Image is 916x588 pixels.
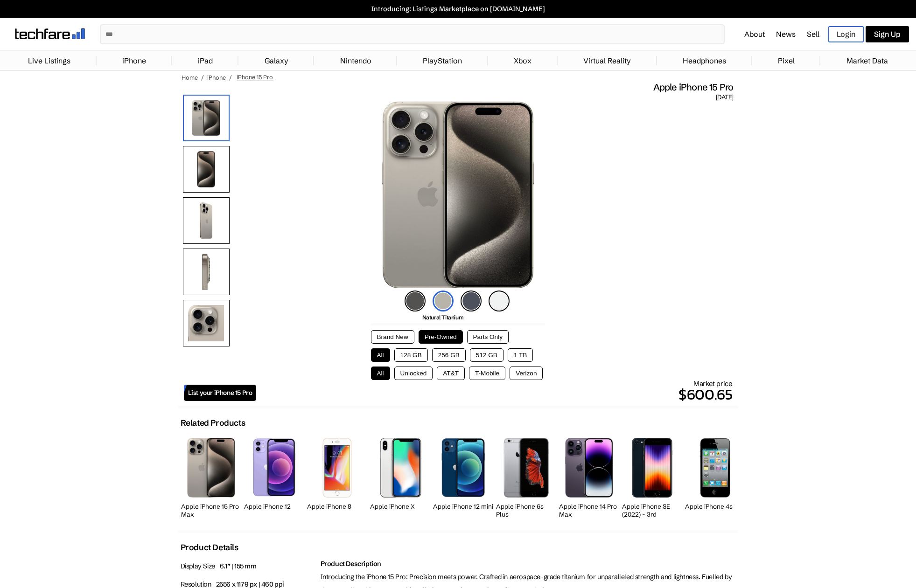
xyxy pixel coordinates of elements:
[432,348,466,362] button: 256 GB
[419,330,463,344] button: Pre-Owned
[181,433,242,521] a: iPhone 15 Pro Max Apple iPhone 15 Pro Max
[622,503,683,526] h2: Apple iPhone SE (2022) - 3rd Generation
[244,503,305,511] h2: Apple iPhone 12
[256,383,732,406] p: $600.65
[685,503,746,511] h2: Apple iPhone 4s
[394,348,428,362] button: 128 GB
[501,438,552,497] img: iPhone 6s Plus
[370,503,431,511] h2: Apple iPhone X
[336,51,376,70] a: Nintendo
[807,29,819,39] a: Sell
[252,438,296,498] img: iPhone 12
[632,438,672,497] img: iPhone SE 3rd Gen
[193,51,217,70] a: iPad
[842,51,893,70] a: Market Data
[183,146,230,193] img: Front
[685,433,746,521] a: iPhone 4s Apple iPhone 4s
[433,503,494,511] h2: Apple iPhone 12 mini
[371,330,414,344] button: Brand New
[653,81,734,93] span: Apple iPhone 15 Pro
[322,438,352,497] img: iPhone 8
[579,51,636,70] a: Virtual Reality
[467,330,509,344] button: Parts Only
[244,433,305,521] a: iPhone 12 Apple iPhone 12
[433,433,494,521] a: iPhone 12 mini Apple iPhone 12 mini
[378,438,422,497] img: iPhone X
[182,74,198,81] a: Home
[437,367,465,380] button: AT&T
[15,28,85,39] img: techfare logo
[394,367,433,380] button: Unlocked
[321,560,736,568] h2: Product Description
[260,51,293,70] a: Galaxy
[565,438,614,497] img: iPhone 14 Pro Max
[489,291,510,311] img: white-titanium-icon
[828,26,864,42] a: Login
[678,51,731,70] a: Headphones
[776,29,796,39] a: News
[405,291,426,311] img: black-titanium-icon
[685,438,745,498] img: iPhone 4s
[866,26,909,42] a: Sign Up
[183,300,230,346] img: Camera
[461,291,482,311] img: blue-titanium-icon
[716,93,733,102] span: [DATE]
[207,74,226,81] a: iPhone
[496,503,557,519] h2: Apple iPhone 6s Plus
[183,95,230,141] img: iPhone 15 Pro
[307,433,368,521] a: iPhone 8 Apple iPhone 8
[256,379,732,406] div: Market price
[188,389,252,397] span: List your iPhone 15 Pro
[559,433,620,521] a: iPhone 14 Pro Max Apple iPhone 14 Pro Max
[496,433,557,521] a: iPhone 6s Plus Apple iPhone 6s Plus
[382,102,534,288] img: iPhone 15 Pro
[744,29,765,39] a: About
[441,438,485,497] img: iPhone 12 mini
[184,385,257,401] a: List your iPhone 15 Pro
[371,348,390,362] button: All
[418,51,467,70] a: PlayStation
[469,367,505,380] button: T-Mobile
[229,74,232,81] span: /
[307,503,368,511] h2: Apple iPhone 8
[370,433,431,521] a: iPhone X Apple iPhone X
[508,348,533,362] button: 1 TB
[201,74,204,81] span: /
[510,367,543,380] button: Verizon
[433,291,454,311] img: natural-titanium-icon
[773,51,799,70] a: Pixel
[470,348,503,362] button: 512 GB
[118,51,151,70] a: iPhone
[622,433,683,521] a: iPhone SE 3rd Gen Apple iPhone SE (2022) - 3rd Generation
[559,503,620,519] h2: Apple iPhone 14 Pro Max
[181,503,242,519] h2: Apple iPhone 15 Pro Max
[183,197,230,244] img: Rear
[371,367,390,380] button: All
[181,542,238,553] h2: Product Details
[183,249,230,295] img: Side
[181,560,316,573] p: Display Size
[220,562,257,570] span: 6.1” | 155 mm
[23,51,75,70] a: Live Listings
[237,73,273,81] span: iPhone 15 Pro
[509,51,536,70] a: Xbox
[422,314,464,321] span: Natural Titanium
[5,5,911,13] a: Introducing: Listings Marketplace on [DOMAIN_NAME]
[187,438,235,498] img: iPhone 15 Pro Max
[181,418,245,428] h2: Related Products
